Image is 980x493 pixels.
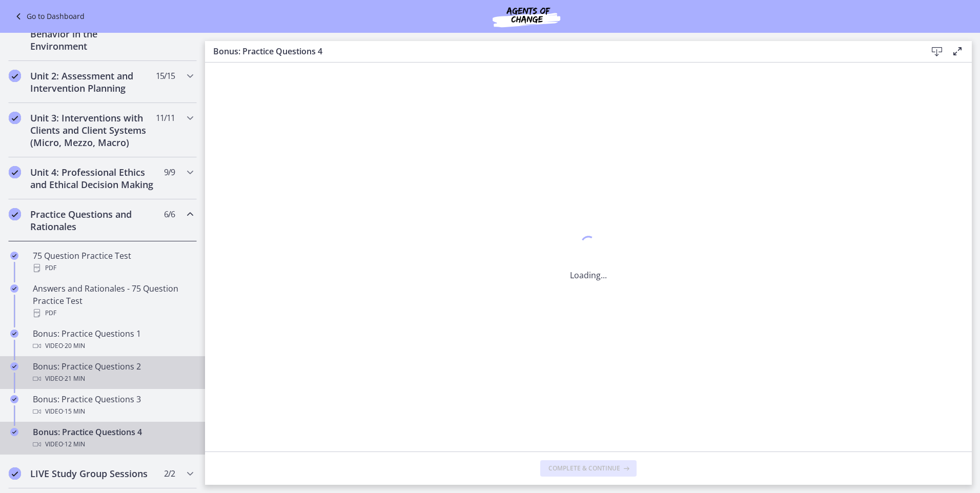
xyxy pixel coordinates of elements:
span: 6 / 6 [164,208,175,220]
h3: Bonus: Practice Questions 4 [213,45,910,57]
h2: Practice Questions and Rationales [30,208,155,233]
div: Video [33,405,193,418]
span: 2 / 2 [164,467,175,480]
i: Completed [10,330,18,338]
div: Bonus: Practice Questions 4 [33,426,193,450]
i: Completed [9,467,21,480]
i: Completed [9,166,21,178]
i: Completed [10,362,18,371]
i: Completed [10,284,18,293]
a: Go to Dashboard [12,10,85,23]
div: Answers and Rationales - 75 Question Practice Test [33,282,193,319]
span: · 21 min [63,373,85,385]
span: · 20 min [63,340,85,352]
p: Loading... [570,269,607,281]
button: Complete & continue [540,460,637,477]
div: Bonus: Practice Questions 1 [33,327,193,352]
span: 11 / 11 [156,112,175,124]
div: Video [33,438,193,450]
h2: Unit 2: Assessment and Intervention Planning [30,70,155,94]
h2: Unit 4: Professional Ethics and Ethical Decision Making [30,166,155,191]
span: 15 / 15 [156,70,175,82]
img: Agents of Change [465,4,588,29]
h2: Unit 3: Interventions with Clients and Client Systems (Micro, Mezzo, Macro) [30,112,155,149]
i: Completed [10,428,18,436]
span: · 12 min [63,438,85,450]
h2: LIVE Study Group Sessions [30,467,155,480]
div: Video [33,340,193,352]
div: Bonus: Practice Questions 3 [33,393,193,418]
i: Completed [10,395,18,403]
div: 1 [570,233,607,257]
i: Completed [10,252,18,260]
div: Bonus: Practice Questions 2 [33,360,193,385]
i: Completed [9,208,21,220]
span: 9 / 9 [164,166,175,178]
div: 75 Question Practice Test [33,250,193,274]
span: Complete & continue [548,464,620,473]
div: Video [33,373,193,385]
span: · 15 min [63,405,85,418]
div: PDF [33,307,193,319]
i: Completed [9,112,21,124]
i: Completed [9,70,21,82]
div: PDF [33,262,193,274]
